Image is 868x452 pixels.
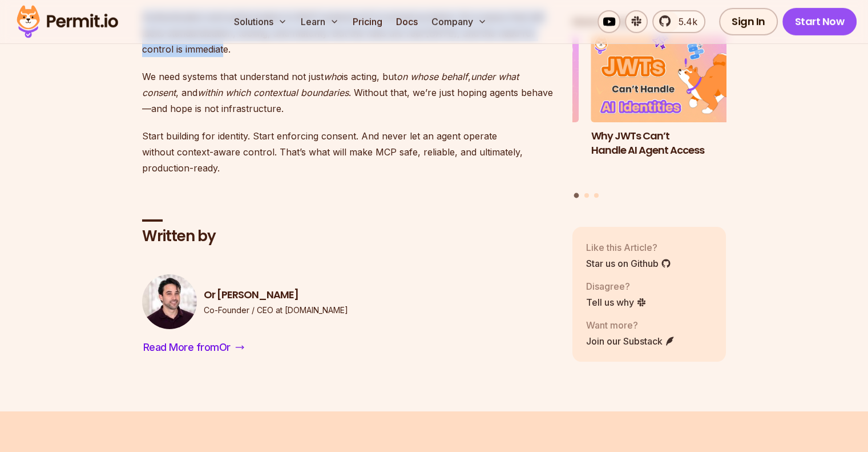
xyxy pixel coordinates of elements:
em: within which contextual boundaries [197,87,349,98]
button: Go to slide 2 [584,193,589,198]
h3: Or [PERSON_NAME] [204,288,348,302]
button: Company [427,10,491,33]
button: Learn [296,10,344,33]
a: Why JWTs Can’t Handle AI Agent AccessWhy JWTs Can’t Handle AI Agent Access [591,36,745,186]
p: Start building for identity. Start enforcing consent. And never let an agent operate without cont... [142,128,554,176]
p: Disagree? [586,279,647,293]
button: Solutions [229,10,292,33]
a: Pricing [348,10,387,33]
em: under what consent [142,71,519,98]
img: Why JWTs Can’t Handle AI Agent Access [591,36,745,123]
a: Star us on Github [586,257,671,270]
p: We need systems that understand not just is acting, but , , and . Without that, we’re just hoping... [142,69,554,117]
p: Like this Article? [586,241,671,254]
a: Start Now [782,8,857,35]
a: 5.4k [652,10,705,33]
a: Docs [391,10,422,33]
em: on whose behalf [397,71,468,82]
div: Posts [572,36,726,200]
a: Join our Substack [586,334,675,348]
img: Or Weis [142,274,197,329]
a: Tell us why [586,295,647,309]
p: Co-Founder / CEO at [DOMAIN_NAME] [204,305,348,316]
li: 1 of 3 [591,36,745,186]
p: Want more? [586,318,675,332]
h2: Written by [142,226,554,247]
em: who [324,71,342,82]
h3: Why JWTs Can’t Handle AI Agent Access [591,129,745,158]
button: Go to slide 3 [594,193,599,198]
li: 3 of 3 [425,36,579,186]
a: Read More fromOr [142,338,245,357]
img: Delegating AI Permissions to Human Users with Permit.io’s Access Request MCP [425,36,579,123]
button: Go to slide 1 [574,193,579,198]
h3: Delegating AI Permissions to Human Users with [DOMAIN_NAME]’s Access Request MCP [425,129,579,186]
a: Sign In [719,8,778,35]
img: Permit logo [11,2,123,41]
span: Read More from Or [143,339,231,355]
span: 5.4k [672,15,697,29]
